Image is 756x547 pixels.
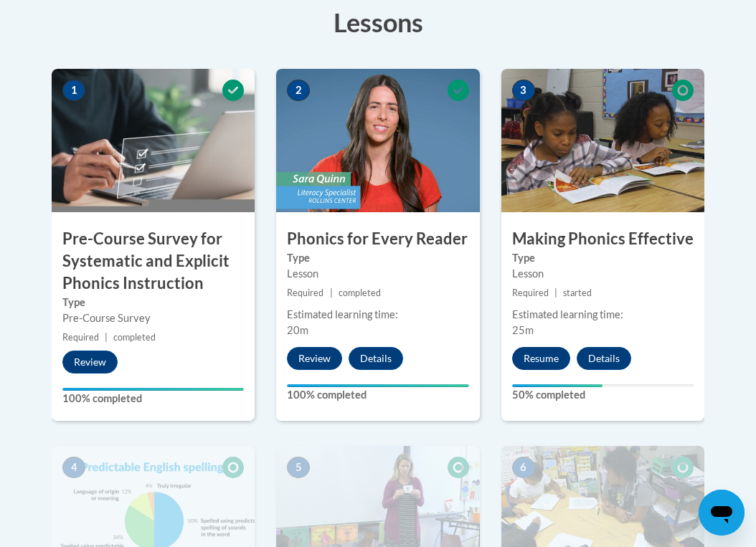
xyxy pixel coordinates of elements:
h3: Lessons [52,4,704,40]
div: Lesson [287,266,468,282]
span: 2 [287,80,310,101]
span: | [330,287,333,298]
div: Your progress [62,388,244,391]
span: 4 [62,457,85,478]
button: Review [287,347,342,370]
div: Your progress [287,384,468,387]
h3: Making Phonics Effective [501,228,704,250]
span: completed [339,287,381,298]
span: Required [287,287,323,298]
span: 20m [287,324,308,336]
label: 100% completed [62,391,244,406]
span: completed [113,332,156,343]
button: Review [62,351,118,374]
span: | [105,332,108,343]
label: Type [287,250,468,266]
button: Details [577,347,631,370]
button: Resume [512,347,570,370]
span: 5 [287,457,310,478]
iframe: Button to launch messaging window [699,490,745,536]
img: Course Image [276,69,479,212]
label: 100% completed [287,387,468,403]
div: Lesson [512,266,694,282]
button: Details [349,347,403,370]
span: Required [62,332,99,343]
span: 6 [512,457,535,478]
span: | [554,287,557,298]
span: 25m [512,324,534,336]
h3: Phonics for Every Reader [276,228,479,250]
h3: Pre-Course Survey for Systematic and Explicit Phonics Instruction [52,228,255,294]
div: Estimated learning time: [512,307,694,323]
div: Estimated learning time: [287,307,468,323]
img: Course Image [52,69,255,212]
span: started [563,287,592,298]
img: Course Image [501,69,704,212]
label: Type [512,250,694,266]
label: Type [62,295,244,310]
span: 1 [62,80,85,101]
span: Required [512,287,549,298]
label: 50% completed [512,387,694,403]
div: Your progress [512,384,603,387]
span: 3 [512,80,535,101]
div: Pre-Course Survey [62,310,244,326]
